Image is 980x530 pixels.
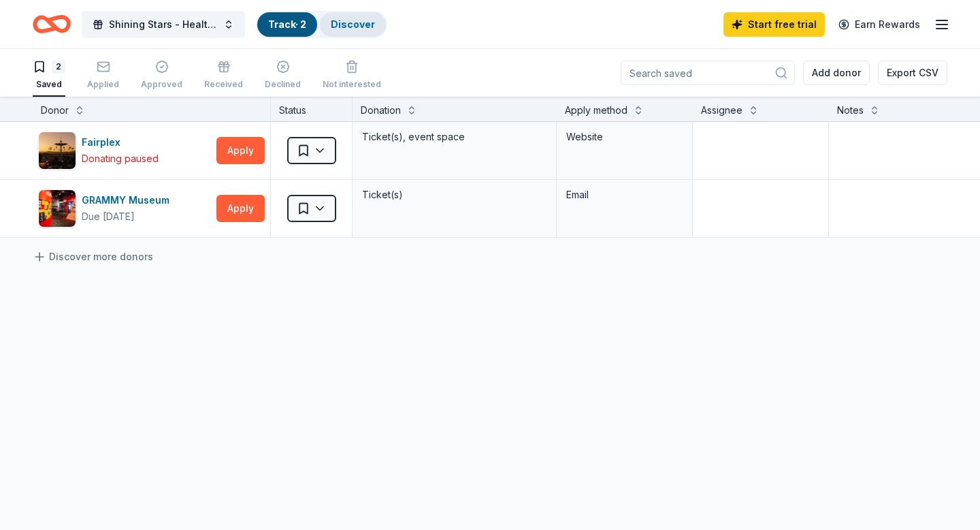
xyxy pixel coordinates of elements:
div: Apply method [565,102,627,119]
div: Notes [837,102,864,119]
div: Fairplex [82,134,159,151]
button: Applied [87,54,119,97]
a: Discover [331,18,375,30]
button: 2Saved [33,54,65,97]
div: Saved [33,79,65,90]
button: Received [204,54,243,97]
div: Not interested [323,79,381,90]
a: Track· 2 [268,18,306,30]
img: Image for Fairplex [39,132,76,169]
button: Declined [265,54,301,97]
div: Email [566,187,683,203]
div: Approved [141,79,182,90]
button: Apply [216,195,265,222]
div: Donor [41,102,69,119]
div: Ticket(s) [361,185,548,204]
a: Start free trial [723,12,825,37]
a: Earn Rewards [830,12,928,37]
div: 2 [52,60,65,74]
button: Add donor [803,61,870,85]
button: Track· 2Discover [256,11,387,38]
button: Apply [216,137,265,164]
div: Ticket(s), event space [361,127,548,146]
button: Approved [141,54,182,97]
a: Discover more donors [33,249,153,265]
div: GRAMMY Museum [82,192,175,208]
button: Shining Stars - Healthcare Employee Recognition [82,11,245,38]
div: Assignee [701,102,742,119]
div: Donation [361,102,401,119]
button: Image for GRAMMY MuseumGRAMMY MuseumDue [DATE] [38,189,211,228]
div: Website [566,129,683,145]
input: Search saved [621,61,795,85]
button: Image for FairplexFairplexDonating paused [38,131,211,170]
img: Image for GRAMMY Museum [39,190,76,227]
span: Shining Stars - Healthcare Employee Recognition [109,16,218,33]
button: Export CSV [878,61,947,85]
div: Donating paused [82,151,159,167]
div: Due [DATE] [82,208,135,225]
button: Not interested [323,54,381,97]
div: Status [271,97,353,121]
div: Received [204,79,243,90]
a: Home [33,8,71,40]
div: Applied [87,79,119,90]
div: Declined [265,79,301,90]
